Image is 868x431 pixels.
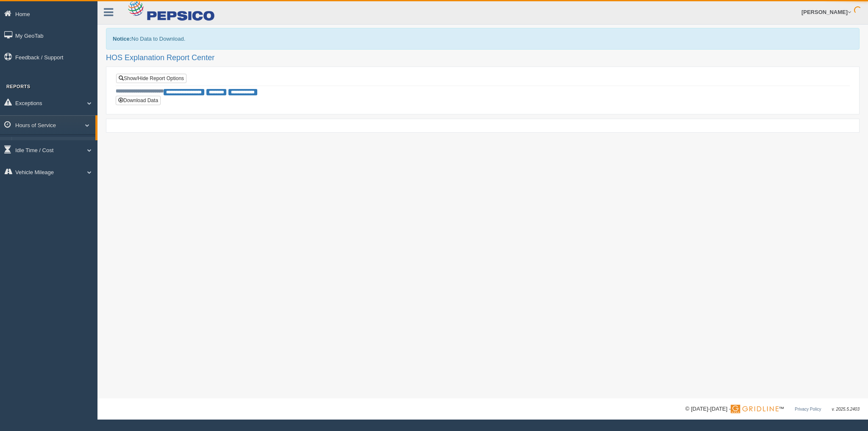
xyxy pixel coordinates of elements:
a: HOS Explanation Reports [15,137,95,152]
h2: HOS Explanation Report Center [106,54,860,62]
b: Notice: [113,36,131,42]
button: Download Data [116,96,161,105]
a: Show/Hide Report Options [116,74,186,83]
div: No Data to Download. [106,28,860,50]
span: v. 2025.5.2403 [832,407,860,412]
a: Privacy Policy [795,407,821,412]
img: Gridline [731,405,779,413]
div: © [DATE]-[DATE] - ™ [685,405,860,414]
